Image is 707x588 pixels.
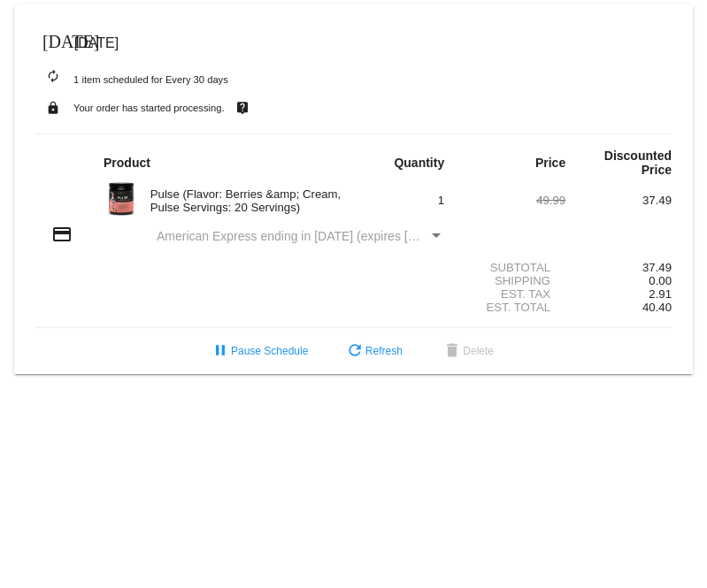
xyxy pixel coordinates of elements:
[157,229,542,243] span: American Express ending in [DATE] (expires [CREDIT_CARD_DATA])
[232,96,253,119] mat-icon: live_help
[649,287,672,301] span: 2.91
[210,345,308,357] span: Pause Schedule
[104,156,150,170] strong: Product
[142,187,354,214] div: Pulse (Flavor: Berries &amp; Cream, Pulse Servings: 20 Servings)
[649,274,672,287] span: 0.00
[535,156,565,170] strong: Price
[459,274,565,287] div: Shipping
[459,194,565,207] div: 49.99
[438,194,444,207] span: 1
[642,301,672,314] span: 40.40
[210,341,231,363] mat-icon: pause
[35,74,228,85] small: 1 item scheduled for Every 30 days
[394,156,444,170] strong: Quantity
[157,229,444,243] mat-select: Payment Method
[427,335,508,367] button: Delete
[565,194,672,207] div: 37.49
[42,96,64,119] mat-icon: lock
[104,181,139,217] img: Pulse-20S-BC-USA-1.png
[42,66,64,88] mat-icon: autorenew
[459,287,565,301] div: Est. Tax
[51,224,73,245] mat-icon: credit_card
[442,345,494,357] span: Delete
[42,29,64,50] mat-icon: [DATE]
[459,301,565,314] div: Est. Total
[459,261,565,274] div: Subtotal
[442,341,463,363] mat-icon: delete
[344,345,403,357] span: Refresh
[73,103,225,113] small: Your order has started processing.
[344,341,365,363] mat-icon: refresh
[604,149,672,177] strong: Discounted Price
[196,335,322,367] button: Pause Schedule
[330,335,417,367] button: Refresh
[565,261,672,274] div: 37.49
